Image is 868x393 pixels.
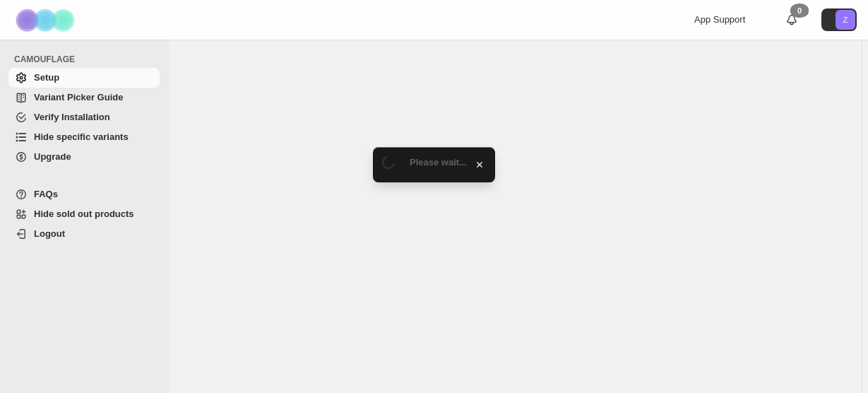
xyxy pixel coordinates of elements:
[14,54,162,65] span: CAMOUFLAGE
[34,72,59,83] span: Setup
[8,147,160,167] a: Upgrade
[34,189,58,199] span: FAQs
[8,88,160,107] a: Variant Picker Guide
[8,204,160,224] a: Hide sold out products
[843,16,848,24] text: Z
[34,209,134,219] span: Hide sold out products
[34,92,123,102] span: Variant Picker Guide
[790,4,809,18] div: 0
[34,151,71,162] span: Upgrade
[8,184,160,204] a: FAQs
[694,14,745,25] span: App Support
[34,112,110,122] span: Verify Installation
[8,107,160,127] a: Verify Installation
[8,224,160,244] a: Logout
[34,228,65,239] span: Logout
[785,13,799,27] a: 0
[410,157,467,168] span: Please wait...
[8,68,160,88] a: Setup
[821,8,857,31] button: Avatar with initials Z
[8,127,160,147] a: Hide specific variants
[11,1,82,40] img: Camouflage
[34,131,129,142] span: Hide specific variants
[836,10,855,30] span: Avatar with initials Z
